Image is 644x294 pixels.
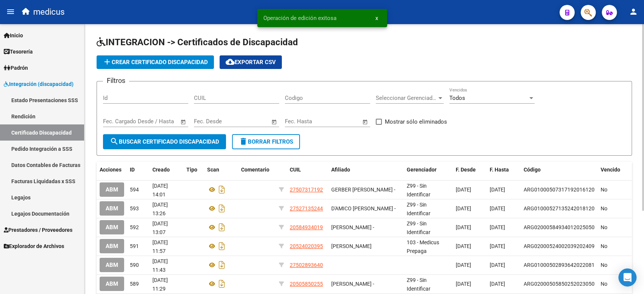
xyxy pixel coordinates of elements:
[4,47,33,56] span: Tesorería
[331,205,396,211] span: D'AMICO [PERSON_NAME] -
[103,75,129,86] h3: Filtros
[287,162,328,178] datatable-header-cell: CUIL
[456,243,471,249] span: [DATE]
[456,262,471,268] span: [DATE]
[6,7,15,16] mat-icon: menu
[456,224,471,230] span: [DATE]
[226,57,235,66] mat-icon: cloud_download
[127,162,149,178] datatable-header-cell: ID
[106,224,118,231] span: ABM
[361,118,370,126] button: Open calendar
[226,59,276,66] span: Exportar CSV
[290,262,323,268] span: 27502893640
[331,224,374,230] span: [PERSON_NAME] -
[152,167,170,173] span: Creado
[179,118,188,126] button: Open calendar
[375,15,378,21] span: x
[407,220,430,235] span: Z99 - Sin Identificar
[97,162,127,178] datatable-header-cell: Acciones
[385,117,447,126] span: Mostrar sólo eliminados
[290,281,323,287] span: 20505850255
[290,167,301,173] span: CUIL
[449,95,465,101] span: Todos
[456,167,476,173] span: F. Desde
[490,262,505,268] span: [DATE]
[217,221,227,233] i: Descargar documento
[183,162,204,178] datatable-header-cell: Tipo
[33,4,65,20] span: medicus
[207,167,219,173] span: Scan
[453,162,487,178] datatable-header-cell: F. Desde
[601,281,607,287] span: No
[204,162,238,178] datatable-header-cell: Scan
[152,277,168,292] span: [DATE] 11:29
[490,224,505,230] span: [DATE]
[290,224,323,230] span: 20584934019
[601,187,607,193] span: No
[490,205,505,211] span: [DATE]
[285,118,315,125] input: Fecha inicio
[290,243,323,249] span: 20524020395
[149,162,183,178] datatable-header-cell: Creado
[524,262,641,268] span: ARG01000502893642022081820270818CBA536
[598,162,632,178] datatable-header-cell: Vencido
[186,167,197,173] span: Tipo
[524,167,541,173] span: Código
[524,187,637,193] span: ARG01000507317192016120520261205ER434
[290,187,323,193] span: 27507317192
[217,278,227,290] i: Descargar documento
[490,243,505,249] span: [DATE]
[194,118,224,125] input: Fecha inicio
[217,184,227,196] i: Descargar documento
[238,162,276,178] datatable-header-cell: Comentario
[407,277,430,292] span: Z99 - Sin Identificar
[331,187,395,193] span: GERBER [PERSON_NAME] -
[130,224,139,230] span: 592
[407,167,437,173] span: Gerenciador
[270,118,279,126] button: Open calendar
[217,259,227,271] i: Descargar documento
[106,281,118,288] span: ABM
[100,258,124,272] button: ABM
[130,205,139,211] span: 593
[369,11,384,25] button: x
[601,262,607,268] span: No
[331,167,350,173] span: Afiliado
[521,162,598,178] datatable-header-cell: Código
[130,281,139,287] span: 589
[407,183,430,198] span: Z99 - Sin Identificar
[331,243,372,249] span: [PERSON_NAME]
[524,243,644,249] span: ARG020005240020392024092720290927BUE342
[490,187,505,193] span: [DATE]
[376,95,437,101] span: Seleccionar Gerenciador
[106,243,118,250] span: ABM
[239,137,248,146] mat-icon: delete
[241,167,269,173] span: Comentario
[322,118,359,125] input: Fecha fin
[490,167,509,173] span: F. Hasta
[524,281,637,287] span: ARG02000505850252023050920280509BS427
[331,281,374,287] span: [PERSON_NAME] -
[100,220,124,234] button: ABM
[97,37,298,47] span: INTEGRACION -> Certificados de Discapacidad
[629,7,638,16] mat-icon: person
[601,205,607,211] span: No
[220,55,282,69] button: Exportar CSV
[263,14,337,22] span: Operación de edición exitosa
[407,202,430,216] span: Z99 - Sin Identificar
[110,138,219,145] span: Buscar Certificado Discapacidad
[152,220,168,235] span: [DATE] 13:07
[106,262,118,269] span: ABM
[217,202,227,214] i: Descargar documento
[103,59,208,66] span: Crear Certificado Discapacidad
[152,202,168,216] span: [DATE] 13:26
[100,201,124,215] button: ABM
[130,243,139,249] span: 591
[232,134,300,149] button: Borrar Filtros
[407,239,439,254] span: 103 - Medicus Prepaga
[618,268,636,286] div: Open Intercom Messenger
[217,240,227,252] i: Descargar documento
[152,239,168,254] span: [DATE] 11:57
[130,262,139,268] span: 590
[487,162,521,178] datatable-header-cell: F. Hasta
